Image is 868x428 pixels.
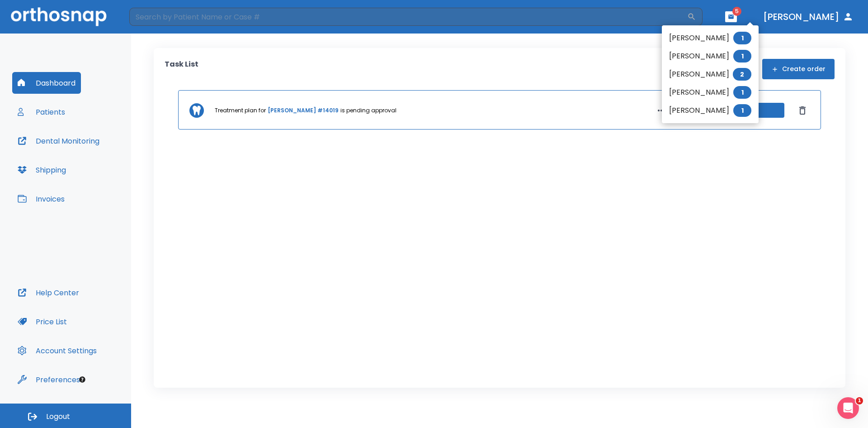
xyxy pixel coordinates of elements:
[733,32,751,44] span: 1
[662,101,759,120] li: [PERSON_NAME]
[662,29,759,47] li: [PERSON_NAME]
[733,86,751,99] span: 1
[662,47,759,65] li: [PERSON_NAME]
[733,104,751,117] span: 1
[662,83,759,101] li: [PERSON_NAME]
[662,65,759,83] li: [PERSON_NAME]
[856,397,863,404] span: 1
[733,68,751,81] span: 2
[733,50,751,63] span: 1
[837,397,859,419] iframe: Intercom live chat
